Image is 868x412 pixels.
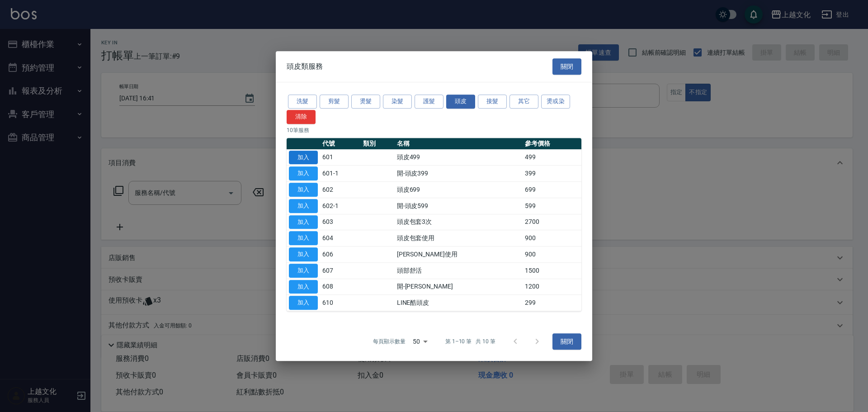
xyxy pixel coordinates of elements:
[373,337,406,346] p: 每頁顯示數量
[395,182,523,198] td: 頭皮699
[320,279,361,295] td: 608
[523,295,581,311] td: 299
[523,138,581,150] th: 參考價格
[395,198,523,214] td: 開-頭皮599
[288,95,317,109] button: 洗髮
[478,95,507,109] button: 接髮
[289,166,318,180] button: 加入
[320,198,361,214] td: 602-1
[287,110,316,124] button: 清除
[395,246,523,263] td: [PERSON_NAME]使用
[289,151,318,165] button: 加入
[523,230,581,246] td: 900
[383,95,412,109] button: 染髮
[287,62,323,71] span: 頭皮類服務
[320,262,361,279] td: 607
[409,329,431,354] div: 50
[320,246,361,263] td: 606
[289,231,318,245] button: 加入
[395,149,523,166] td: 頭皮499
[320,230,361,246] td: 604
[289,215,318,229] button: 加入
[289,264,318,278] button: 加入
[289,296,318,310] button: 加入
[320,214,361,230] td: 603
[289,280,318,294] button: 加入
[289,183,318,197] button: 加入
[541,95,570,109] button: 燙或染
[523,198,581,214] td: 599
[552,58,581,75] button: 關閉
[523,246,581,263] td: 900
[395,230,523,246] td: 頭皮包套使用
[523,262,581,279] td: 1500
[446,95,475,109] button: 頭皮
[395,166,523,182] td: 開-頭皮399
[395,138,523,150] th: 名稱
[395,262,523,279] td: 頭部舒活
[523,214,581,230] td: 2700
[320,166,361,182] td: 601-1
[523,279,581,295] td: 1200
[320,182,361,198] td: 602
[361,138,395,150] th: 類別
[289,247,318,261] button: 加入
[395,279,523,295] td: 開-[PERSON_NAME]
[289,199,318,213] button: 加入
[287,126,581,134] p: 10 筆服務
[320,95,349,109] button: 剪髮
[509,95,538,109] button: 其它
[415,95,443,109] button: 護髮
[351,95,380,109] button: 燙髮
[523,182,581,198] td: 699
[395,295,523,311] td: LINE酷頭皮
[552,333,581,350] button: 關閉
[445,337,495,346] p: 第 1–10 筆 共 10 筆
[395,214,523,230] td: 頭皮包套3次
[320,295,361,311] td: 610
[320,138,361,150] th: 代號
[523,149,581,166] td: 499
[523,166,581,182] td: 399
[320,149,361,166] td: 601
